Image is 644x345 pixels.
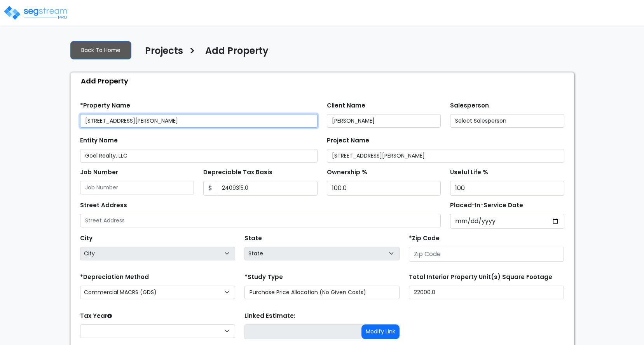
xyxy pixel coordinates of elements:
a: Projects [139,45,183,62]
label: *Study Type [244,273,283,282]
input: Entity Name [80,149,318,163]
input: Street Address [80,214,441,227]
label: Street Address [80,201,127,210]
label: *Zip Code [409,234,440,243]
img: logo_pro_r.png [3,5,69,21]
label: Linked Estimate: [244,312,295,321]
label: Salesperson [450,101,489,110]
a: Back To Home [70,41,131,59]
label: Total Interior Property Unit(s) Square Footage [409,273,552,282]
label: Entity Name [80,136,118,145]
h3: > [189,45,195,60]
input: Ownership % [327,181,441,196]
label: Job Number [80,168,118,177]
label: Placed-In-Service Date [450,201,523,210]
input: Client Name [327,114,441,128]
label: *Depreciation Method [80,273,149,282]
div: Add Property [75,73,574,89]
label: City [80,234,92,243]
input: 0.00 [217,181,318,196]
span: $ [203,181,217,196]
input: Useful Life % [450,181,564,196]
h4: Add Property [205,45,269,59]
input: Job Number [80,181,194,194]
button: Modify Link [361,324,400,339]
h4: Projects [145,45,183,59]
label: Tax Year [80,312,112,321]
label: Client Name [327,101,365,110]
label: *Property Name [80,101,130,110]
label: Depreciable Tax Basis [203,168,272,177]
input: Project Name [327,149,564,163]
label: State [244,234,262,243]
input: total square foot [409,286,564,299]
input: Property Name [80,114,318,128]
input: Zip Code [409,247,564,262]
a: Add Property [199,45,269,62]
label: Ownership % [327,168,367,177]
label: Project Name [327,136,369,145]
label: Useful Life % [450,168,488,177]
